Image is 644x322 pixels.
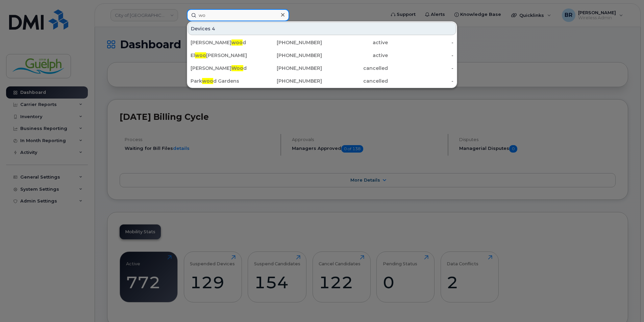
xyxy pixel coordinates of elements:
span: Woo [231,65,243,71]
div: Devices [188,22,456,35]
span: woo [231,39,243,46]
div: - [388,78,454,84]
a: Parkwood Gardens[PHONE_NUMBER]cancelled- [188,75,456,87]
div: [PERSON_NAME] d [191,65,256,72]
span: woo [195,52,206,58]
div: cancelled [322,65,388,72]
a: [PERSON_NAME]wood[PHONE_NUMBER]active- [188,36,456,49]
div: active [322,52,388,59]
span: woo [202,78,213,84]
div: - [388,52,454,59]
div: Park d Gardens [191,78,256,84]
div: El [PERSON_NAME] [191,52,256,59]
div: [PHONE_NUMBER] [256,78,322,84]
div: active [322,39,388,46]
div: [PERSON_NAME] d [191,39,256,46]
div: - [388,39,454,46]
div: - [388,65,454,72]
div: cancelled [322,78,388,84]
a: [PERSON_NAME]Wood[PHONE_NUMBER]cancelled- [188,62,456,74]
a: Elwoo[PERSON_NAME][PHONE_NUMBER]active- [188,49,456,61]
div: [PHONE_NUMBER] [256,52,322,59]
span: 4 [212,25,215,32]
div: [PHONE_NUMBER] [256,65,322,72]
div: [PHONE_NUMBER] [256,39,322,46]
